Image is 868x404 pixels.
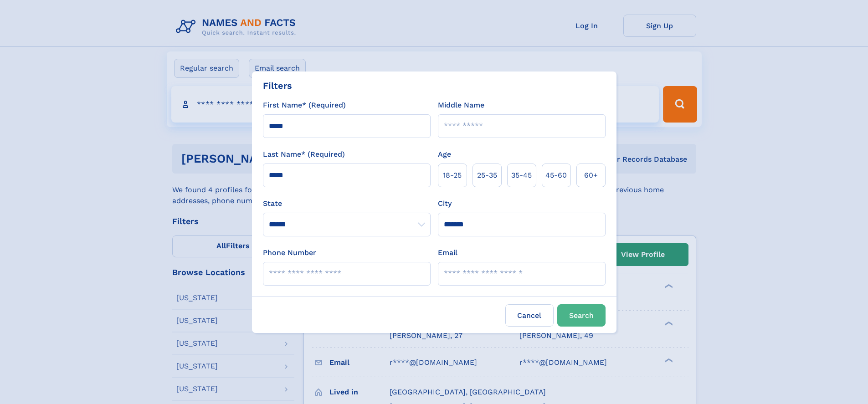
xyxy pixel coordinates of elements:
[438,100,484,111] label: Middle Name
[438,149,451,160] label: Age
[505,304,554,327] label: Cancel
[545,170,567,181] span: 45‑60
[438,247,457,258] label: Email
[263,100,346,111] label: First Name* (Required)
[263,79,292,92] div: Filters
[263,198,431,209] label: State
[263,149,345,160] label: Last Name* (Required)
[584,170,598,181] span: 60+
[263,247,316,258] label: Phone Number
[511,170,532,181] span: 35‑45
[477,170,497,181] span: 25‑35
[438,198,452,209] label: City
[557,304,606,327] button: Search
[443,170,462,181] span: 18‑25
